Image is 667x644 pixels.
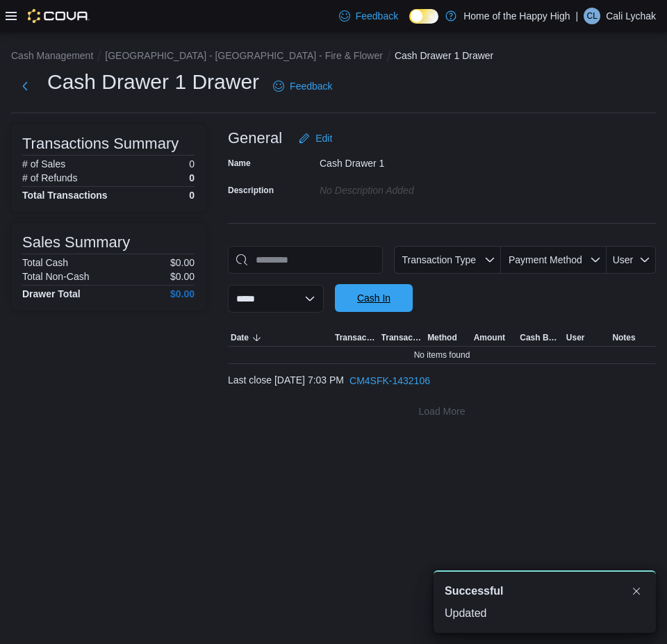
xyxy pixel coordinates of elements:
span: CM4SFK-1432106 [349,374,430,388]
p: | [576,8,579,24]
button: Cash Drawer 1 Drawer [395,50,493,61]
button: CM4SFK-1432106 [344,367,436,395]
button: User [607,246,656,274]
span: Dark Mode [409,24,410,24]
button: Cash Back [517,329,563,346]
span: Transaction Type [335,332,376,343]
h4: $0.00 [170,288,195,299]
span: Cash Back [520,332,561,343]
span: User [566,332,585,343]
span: Amount [474,332,505,343]
div: Cash Drawer 1 [320,152,506,169]
span: User [613,254,634,265]
p: Home of the Happy High [463,8,570,24]
h6: # of Refunds [22,172,77,183]
span: Notes [612,332,635,343]
button: User [563,329,610,346]
div: No Description added [320,179,506,196]
a: Feedback [267,72,338,100]
span: Feedback [290,79,332,93]
input: Dark Mode [409,9,438,24]
button: Dismiss toast [628,583,645,600]
button: Load More [228,397,656,425]
span: Edit [315,131,332,145]
h6: Total Cash [22,257,68,268]
nav: An example of EuiBreadcrumbs [11,49,656,65]
div: Notification [445,583,645,600]
h6: Total Non-Cash [22,271,90,282]
div: Cali Lychak [584,8,600,24]
h3: Sales Summary [22,234,130,251]
h4: Drawer Total [22,288,81,299]
button: Edit [293,124,338,152]
button: Amount [471,329,518,346]
h3: General [228,130,282,147]
label: Name [228,158,251,169]
input: This is a search bar. As you type, the results lower in the page will automatically filter. [228,246,383,274]
span: Successful [445,583,503,600]
h6: # of Sales [22,158,65,170]
button: Date [228,329,332,346]
h1: Cash Drawer 1 Drawer [47,68,259,96]
span: Feedback [356,9,398,23]
span: Method [427,332,457,343]
button: Transaction Type [394,246,501,274]
button: Transaction Type [332,329,379,346]
h3: Transactions Summary [22,135,179,152]
button: Payment Method [501,246,607,274]
span: Load More [419,404,466,418]
button: Method [425,329,471,346]
p: $0.00 [170,257,195,268]
span: No items found [414,349,470,361]
button: Cash Management [11,50,93,61]
span: Transaction # [381,332,422,343]
button: [GEOGRAPHIC_DATA] - [GEOGRAPHIC_DATA] - Fire & Flower [105,50,383,61]
button: Next [11,72,39,100]
span: Payment Method [509,254,582,265]
button: Cash In [335,284,413,312]
button: Transaction # [379,329,425,346]
a: Feedback [333,2,404,30]
span: Cash In [357,291,390,305]
div: Updated [445,605,645,622]
label: Description [228,185,274,196]
button: Notes [609,329,656,346]
p: $0.00 [170,271,195,282]
h4: 0 [189,190,195,201]
span: Transaction Type [402,254,476,265]
h4: Total Transactions [22,190,108,201]
p: Cali Lychak [606,8,656,24]
p: 0 [189,158,195,170]
p: 0 [189,172,195,183]
div: Last close [DATE] 7:03 PM [228,367,656,395]
span: CL [586,8,597,24]
img: Cova [28,9,90,23]
span: Date [231,332,249,343]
